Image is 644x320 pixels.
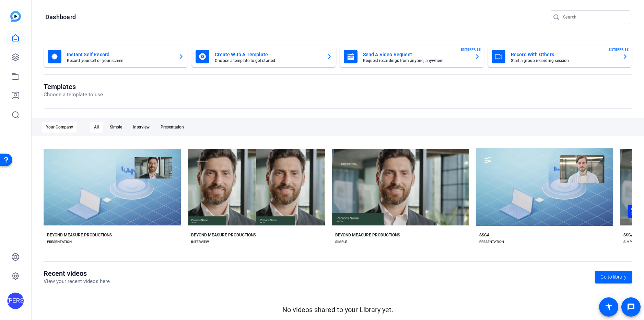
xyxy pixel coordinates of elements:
[44,305,632,315] p: No videos shared to your Library yet.
[600,273,627,281] span: Go to library
[67,50,173,59] mat-card-title: Instant Self Record
[47,232,112,238] div: BEYOND MEASURE PRODUCTIONS
[42,122,77,133] div: Your Company
[47,239,72,245] div: PRESENTATION
[215,50,321,59] mat-card-title: Create With A Template
[627,303,635,311] mat-icon: message
[623,232,634,238] div: SSGA
[215,59,321,63] mat-card-subtitle: Choose a template to get started
[479,232,490,238] div: SSGA
[461,47,481,52] span: ENTERPRISE
[488,46,632,67] button: Record With OthersStart a group recording sessionENTERPRISE
[129,122,154,133] div: Interview
[90,122,103,133] div: All
[44,46,188,67] button: Instant Self RecordRecord yourself or your screen
[7,293,24,309] div: [PERSON_NAME]
[106,122,126,133] div: Simple
[335,232,400,238] div: BEYOND MEASURE PRODUCTIONS
[595,271,632,283] a: Go to library
[511,59,617,63] mat-card-subtitle: Start a group recording session
[156,122,188,133] div: Presentation
[191,239,209,245] div: INTERVIEW
[44,91,103,99] p: Choose a template to use
[340,46,484,67] button: Send A Video RequestRequest recordings from anyone, anywhereENTERPRISE
[44,278,110,285] p: View your recent videos here
[605,303,613,311] mat-icon: accessibility
[479,239,504,245] div: PRESENTATION
[623,239,635,245] div: SIMPLE
[44,83,103,91] h1: Templates
[10,11,21,22] img: blue-gradient.svg
[67,59,173,63] mat-card-subtitle: Record yourself or your screen
[191,232,256,238] div: BEYOND MEASURE PRODUCTIONS
[363,50,469,59] mat-card-title: Send A Video Request
[563,13,625,21] input: Search
[511,50,617,59] mat-card-title: Record With Others
[335,239,347,245] div: SIMPLE
[609,47,629,52] span: ENTERPRISE
[45,13,76,21] h1: Dashboard
[191,46,336,67] button: Create With A TemplateChoose a template to get started
[44,269,110,278] h1: Recent videos
[363,59,469,63] mat-card-subtitle: Request recordings from anyone, anywhere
